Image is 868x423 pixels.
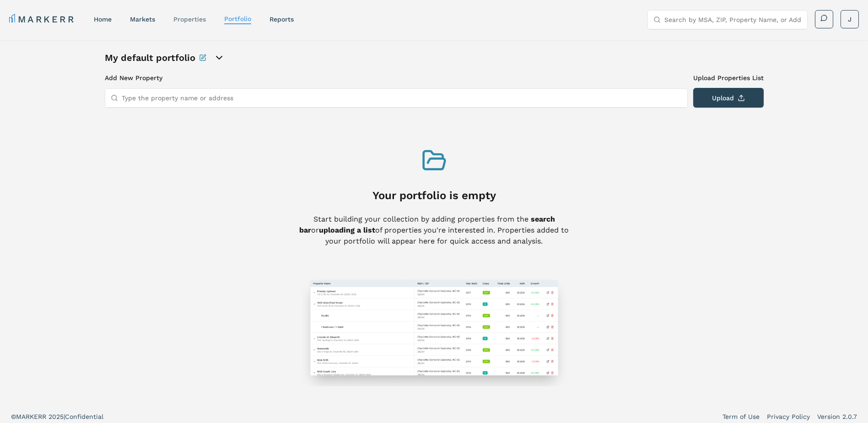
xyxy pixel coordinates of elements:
p: Start building your collection by adding properties from the or of properties you're interested i... [299,214,570,247]
a: Version 2.0.7 [817,412,857,421]
h3: Add New Property [105,73,688,82]
button: open portfolio options [214,52,225,63]
a: Term of Use [722,412,760,421]
span: 2025 | [49,413,65,420]
h1: My default portfolio [105,51,195,64]
a: properties [173,16,206,23]
button: Rename this portfolio [199,51,206,64]
button: Upload [693,88,764,108]
input: Type the property name or address [122,89,682,107]
h3: Your portfolio is empty [372,188,496,203]
a: reports [270,16,294,23]
strong: uploading a list [319,226,375,234]
span: J [848,15,852,24]
a: home [94,16,112,23]
a: Privacy Policy [767,412,810,421]
a: Portfolio [224,15,251,22]
span: MARKERR [16,413,49,420]
span: © [11,413,16,420]
button: J [841,10,859,28]
a: MARKERR [9,13,75,26]
a: markets [130,16,155,23]
input: Search by MSA, ZIP, Property Name, or Address [664,11,802,29]
span: Confidential [65,413,103,420]
img: How portfolio page looks when there are properties in it [299,276,570,386]
label: Upload Properties List [693,73,764,82]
